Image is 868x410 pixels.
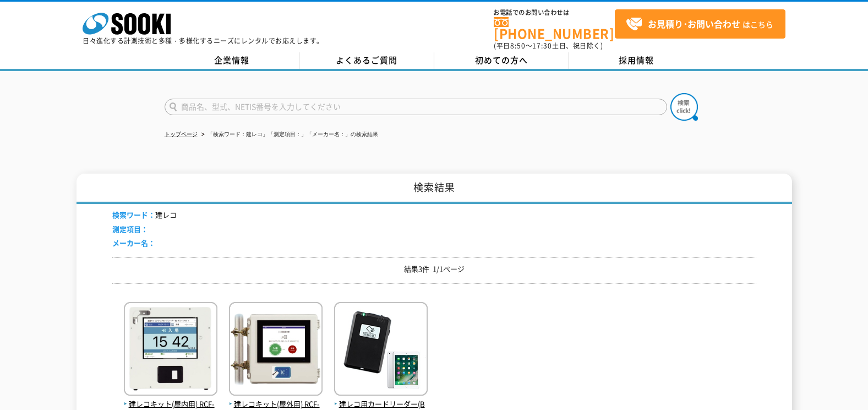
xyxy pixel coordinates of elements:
span: メーカー名： [112,238,155,248]
input: 商品名、型式、NETIS番号を入力してください [165,99,667,115]
p: 日々進化する計測技術と多種・多様化するニーズにレンタルでお応えします。 [83,37,324,44]
span: 測定項目： [112,224,148,234]
span: 17:30 [532,41,552,51]
img: RCF-CC11 [124,302,217,398]
span: 8:50 [510,41,526,51]
span: (平日 ～ 土日、祝日除く) [494,41,603,51]
a: 初めての方へ [434,52,569,69]
a: 企業情報 [165,52,299,69]
h1: 検索結果 [77,174,792,204]
a: [PHONE_NUMBER] [494,17,615,40]
img: ｰ [334,302,428,398]
img: RCF-CC01 [229,302,323,398]
span: 初めての方へ [475,54,528,66]
img: btn_search.png [670,93,698,121]
strong: お見積り･お問い合わせ [648,17,740,30]
span: 検索ワード： [112,209,155,220]
span: お電話でのお問い合わせは [494,9,615,16]
p: 結果3件 1/1ページ [112,263,756,275]
li: 「検索ワード：建レコ」「測定項目：」「メーカー名：」の検索結果 [199,129,378,141]
a: トップページ [165,131,198,137]
span: はこちら [626,16,773,33]
li: 建レコ [112,209,177,221]
a: 採用情報 [569,52,704,69]
a: よくあるご質問 [299,52,434,69]
a: お見積り･お問い合わせはこちら [615,9,785,39]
